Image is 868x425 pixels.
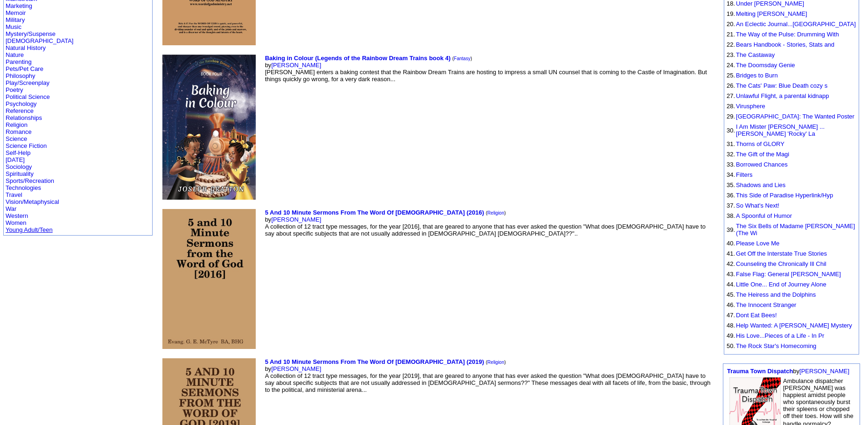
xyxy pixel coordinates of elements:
font: 24. [727,62,735,69]
a: [PERSON_NAME] [271,62,321,69]
font: 33. [727,161,735,168]
a: Romance [6,128,32,135]
font: 25. [727,72,735,79]
font: by [727,368,849,375]
a: Self-Help [6,149,30,156]
a: Relationships [6,114,42,121]
font: 46. [727,301,735,308]
a: Dont Eat Bees! [736,312,777,319]
font: 36. [727,192,735,199]
a: So What's Next! [736,202,779,209]
a: The Rock Star's Homecoming [736,342,816,349]
a: Baking in Colour (Legends of the Rainbow Dream Trains book 4) [265,55,451,62]
a: [PERSON_NAME] [271,365,321,372]
a: [PERSON_NAME] [271,216,321,223]
a: The Doomsday Genie [736,62,795,69]
font: 41. [727,250,735,257]
a: War [6,205,16,212]
a: His Love...Pieces of a Life - In Pr [736,332,824,339]
font: 27. [727,92,735,99]
a: [DEMOGRAPHIC_DATA] [6,37,73,44]
b: 5 And 10 Minute Sermons From The Word Of [DEMOGRAPHIC_DATA] (2016) [265,209,484,216]
a: Natural History [6,44,46,51]
font: 39. [727,226,735,233]
a: I Am Mister [PERSON_NAME] ... [PERSON_NAME] 'Rocky' La [736,123,825,137]
img: 80794.jpg [162,209,256,349]
a: Technologies [6,184,41,191]
a: Thorns of GLORY [736,140,784,147]
a: The Six Bells of Madame [PERSON_NAME] (The Wi [736,223,855,237]
a: Vision/Metaphysical [6,198,59,205]
font: 30. [727,127,735,134]
a: The Heiress and the Dolphins [736,291,816,298]
a: [GEOGRAPHIC_DATA]: The Wanted Poster [736,113,854,120]
font: ( ) [452,56,472,61]
font: 26. [727,82,735,89]
a: Please Love Me [736,240,779,247]
a: The Castaway [736,51,775,58]
font: 45. [727,291,735,298]
a: Spirituality [6,170,34,177]
a: Little One... End of Journey Alone [736,281,826,288]
font: 43. [727,271,735,278]
a: Help Wanted: A [PERSON_NAME] Mystery [736,322,852,329]
a: Science Fiction [6,142,47,149]
font: 47. [727,312,735,319]
a: Religion [487,210,504,216]
a: Play/Screenplay [6,79,49,86]
a: Filters [736,171,752,178]
img: 80795.jpeg [162,55,256,200]
a: Philosophy [6,72,35,79]
a: Western [6,212,28,219]
a: 5 And 10 Minute Sermons From The Word Of [DEMOGRAPHIC_DATA] (2019) [265,358,484,365]
font: by [PERSON_NAME] enters a baking contest that the Rainbow Dream Trains are hosting to impress a s... [265,55,707,83]
font: 42. [727,260,735,267]
a: Counseling the Chronically Ill Chil [736,260,826,267]
font: ( ) [486,210,506,216]
a: The Way of the Pulse: Drumming With [736,31,839,38]
a: Women [6,219,27,226]
a: Borrowed Chances [736,161,788,168]
a: The Innocent Stranger [736,301,796,308]
font: 23. [727,51,735,58]
a: Music [6,23,21,30]
a: Melting [PERSON_NAME] [736,10,807,17]
a: Religion [487,360,504,365]
a: Pets/Pet Care [6,65,43,72]
a: Unlawful Flight, a parental kidnapp [736,92,829,99]
a: Young Adult/Teen [6,226,53,233]
font: 48. [727,322,735,329]
a: Religion [6,121,28,128]
font: ( ) [486,360,506,365]
a: Mystery/Suspense [6,30,56,37]
a: Fantasy [454,56,471,61]
font: 49. [727,332,735,339]
font: by A collection of 12 tract type messages, for the year [2016], that are geared to anyone that ha... [265,209,706,237]
a: Military [6,16,25,23]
